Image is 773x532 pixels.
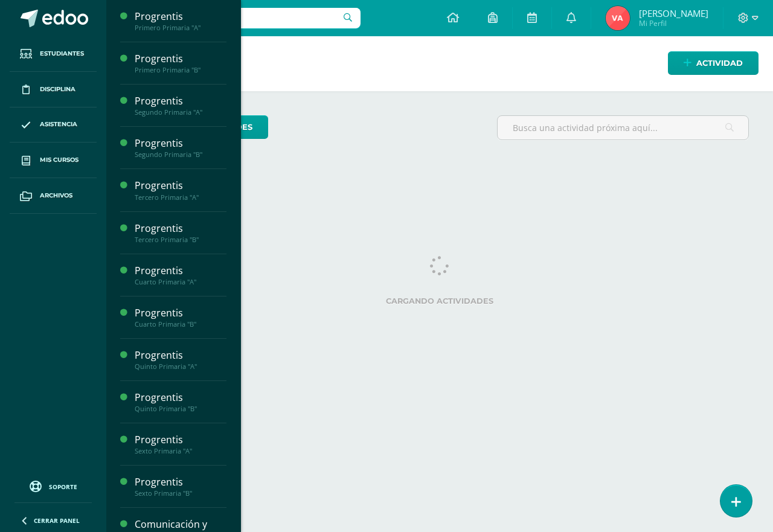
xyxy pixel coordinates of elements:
[135,179,226,193] div: Progrentis
[135,222,226,244] a: ProgrentisTercero Primaria "B"
[135,108,226,117] div: Segundo Primaria "A"
[40,49,84,59] span: Estudiantes
[135,433,226,447] div: Progrentis
[639,18,708,28] span: Mi Perfil
[135,264,226,286] a: ProgrentisCuarto Primaria "A"
[10,72,97,107] a: Disciplina
[135,136,226,150] div: Progrentis
[135,391,226,405] div: Progrentis
[135,94,226,117] a: ProgrentisSegundo Primaria "A"
[135,447,226,455] div: Sexto Primaria "A"
[121,36,759,91] h1: Actividades
[135,136,226,159] a: ProgrentisSegundo Primaria "B"
[135,362,226,371] div: Quinto Primaria "A"
[10,36,97,72] a: Estudiantes
[135,306,226,320] div: Progrentis
[135,475,226,489] div: Progrentis
[135,489,226,498] div: Sexto Primaria "B"
[135,264,226,278] div: Progrentis
[135,391,226,413] a: ProgrentisQuinto Primaria "B"
[639,7,708,19] span: [PERSON_NAME]
[135,179,226,201] a: ProgrentisTercero Primaria "A"
[135,320,226,328] div: Cuarto Primaria "B"
[135,278,226,286] div: Cuarto Primaria "A"
[135,193,226,202] div: Tercero Primaria "A"
[10,143,97,178] a: Mis cursos
[135,66,226,74] div: Primero Primaria "B"
[40,155,79,165] span: Mis cursos
[130,296,749,306] label: Cargando actividades
[498,116,748,139] input: Busca una actividad próxima aquí...
[135,348,226,371] a: ProgrentisQuinto Primaria "A"
[696,52,743,74] span: Actividad
[135,10,226,32] a: ProgrentisPrimero Primaria "A"
[668,51,759,75] a: Actividad
[10,107,97,143] a: Asistencia
[606,6,630,30] img: 5ef59e455bde36dc0487bc51b4dad64e.png
[40,85,75,94] span: Disciplina
[135,236,226,244] div: Tercero Primaria "B"
[135,405,226,413] div: Quinto Primaria "B"
[135,52,226,66] div: Progrentis
[40,120,77,129] span: Asistencia
[135,24,226,32] div: Primero Primaria "A"
[34,516,80,525] span: Cerrar panel
[40,191,72,200] span: Archivos
[10,178,97,214] a: Archivos
[135,94,226,108] div: Progrentis
[49,482,77,491] span: Soporte
[135,348,226,362] div: Progrentis
[135,52,226,74] a: ProgrentisPrimero Primaria "B"
[135,150,226,159] div: Segundo Primaria "B"
[14,478,92,494] a: Soporte
[135,433,226,455] a: ProgrentisSexto Primaria "A"
[135,475,226,498] a: ProgrentisSexto Primaria "B"
[135,306,226,328] a: ProgrentisCuarto Primaria "B"
[135,222,226,236] div: Progrentis
[135,10,226,24] div: Progrentis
